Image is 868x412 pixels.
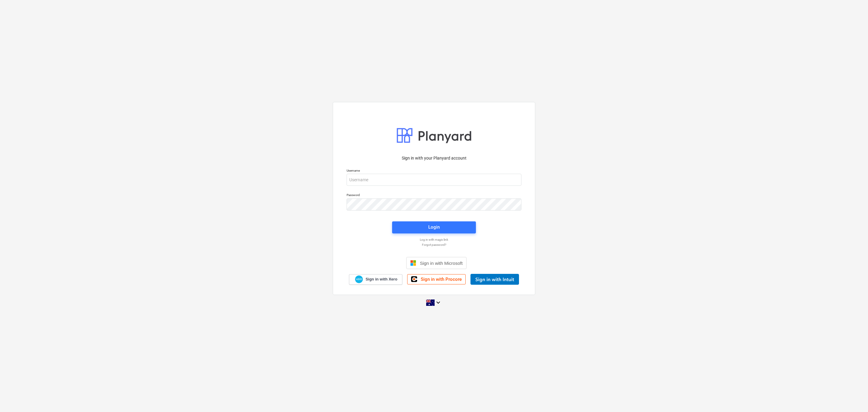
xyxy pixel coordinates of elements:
p: Username [347,169,521,174]
a: Log in with magic link [344,238,524,242]
i: keyboard_arrow_down [435,299,442,306]
a: Sign in with Procore [407,274,466,284]
span: Sign in with Procore [421,277,462,282]
input: Username [347,174,521,186]
img: Xero logo [355,275,363,284]
p: Sign in with your Planyard account [347,155,521,161]
span: Sign in with Microsoft [420,261,463,266]
p: Password [347,193,521,198]
span: Sign in with Xero [366,277,397,282]
a: Forgot password? [344,243,524,247]
a: Sign in with Xero [349,274,403,285]
img: Microsoft logo [410,260,416,266]
button: Login [392,221,476,233]
div: Login [428,223,440,231]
